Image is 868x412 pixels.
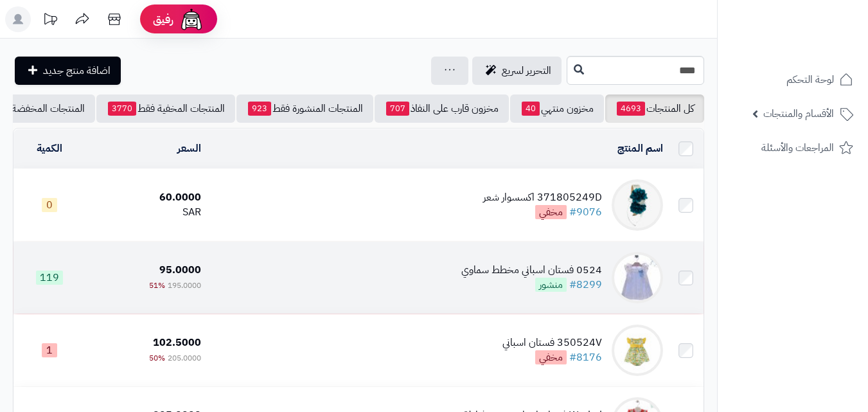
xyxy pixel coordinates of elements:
[153,12,173,27] span: رفيق
[248,102,271,116] span: 923
[386,102,409,116] span: 707
[37,141,62,156] a: الكمية
[168,280,201,291] span: 195.0000
[612,179,663,231] img: 371805249D اكسسوار شعر
[605,94,704,123] a: كل المنتجات4693
[612,252,663,303] img: 0524 فستان اسباني مخطط سماوي
[43,63,111,78] span: اضافة منتج جديد
[761,139,834,157] span: المراجعات والأسئلة
[483,190,602,205] div: 371805249D اكسسوار شعر
[472,57,562,85] a: التحرير لسريع
[522,102,540,116] span: 40
[42,343,57,357] span: 1
[149,280,165,291] span: 51%
[535,278,567,292] span: منشور
[36,271,63,285] span: 119
[179,6,204,32] img: ai-face.png
[617,102,645,116] span: 4693
[159,262,201,278] span: 95.0000
[34,6,66,35] a: تحديثات المنصة
[108,102,136,116] span: 3770
[569,350,602,365] a: #8176
[149,352,165,364] span: 50%
[617,141,663,156] a: اسم المنتج
[96,94,235,123] a: المنتجات المخفية فقط3770
[91,205,201,220] div: SAR
[612,325,663,376] img: 350524V فستان اسباني
[168,352,201,364] span: 205.0000
[786,71,834,89] span: لوحة التحكم
[725,64,860,95] a: لوحة التحكم
[236,94,373,123] a: المنتجات المنشورة فقط923
[510,94,604,123] a: مخزون منتهي40
[91,190,201,205] div: 60.0000
[375,94,509,123] a: مخزون قارب على النفاذ707
[535,205,567,219] span: مخفي
[502,63,551,78] span: التحرير لسريع
[42,198,57,212] span: 0
[502,336,602,350] div: 350524V فستان اسباني
[177,141,201,156] a: السعر
[461,263,602,278] div: 0524 فستان اسباني مخطط سماوي
[763,105,834,123] span: الأقسام والمنتجات
[569,204,602,220] a: #9076
[569,277,602,292] a: #8299
[535,350,567,364] span: مخفي
[725,132,860,163] a: المراجعات والأسئلة
[153,335,201,350] span: 102.5000
[15,57,121,85] a: اضافة منتج جديد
